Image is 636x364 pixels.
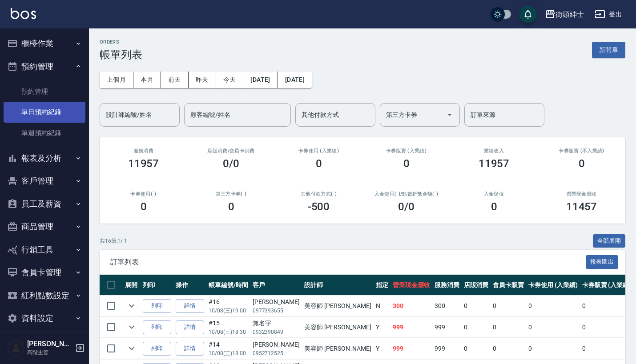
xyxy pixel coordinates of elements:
[4,169,85,192] button: 客戶管理
[4,192,85,216] button: 員工及薪資
[176,320,204,334] a: 詳情
[173,275,206,296] th: 操作
[390,296,432,316] td: 300
[133,72,161,88] button: 本月
[198,191,264,197] h2: 第三方卡券(-)
[432,317,462,338] td: 999
[316,157,322,170] h3: 0
[519,5,537,23] button: save
[390,317,432,338] td: 999
[206,296,250,316] td: #16
[398,200,415,213] h3: 0 /0
[555,9,584,20] div: 街頭紳士
[374,338,390,359] td: Y
[592,42,625,58] button: 新開單
[548,191,615,197] h2: 營業現金應收
[206,317,250,338] td: #15
[27,340,72,348] h5: [PERSON_NAME]
[593,234,626,248] button: 全部展開
[228,200,234,213] h3: 0
[302,317,374,338] td: 美容師 [PERSON_NAME]
[11,8,36,19] img: Logo
[4,215,85,238] button: 商品管理
[209,307,248,315] p: 10/08 (三) 19:00
[128,157,159,170] h3: 11957
[123,275,141,296] th: 展開
[125,320,138,334] button: expand row
[253,328,300,336] p: 0932390849
[100,48,142,61] h3: 帳單列表
[403,157,410,170] h3: 0
[374,317,390,338] td: Y
[4,55,85,78] button: 預約管理
[110,191,177,197] h2: 卡券使用(-)
[592,45,625,54] a: 新開單
[308,200,330,213] h3: -500
[566,200,597,213] h3: 11457
[526,275,580,296] th: 卡券使用 (入業績)
[580,296,634,316] td: 0
[580,275,634,296] th: 卡券販賣 (入業績)
[586,255,619,269] button: 報表匯出
[143,342,171,356] button: 列印
[125,299,138,312] button: expand row
[302,338,374,359] td: 美容師 [PERSON_NAME]
[198,148,264,154] h2: 店販消費 /會員卡消費
[253,307,300,315] p: 0977393655
[526,317,580,338] td: 0
[461,191,527,197] h2: 入金儲值
[100,72,133,88] button: 上個月
[141,275,173,296] th: 列印
[7,339,25,357] img: Person
[491,338,526,359] td: 0
[491,296,526,316] td: 0
[390,275,432,296] th: 營業現金應收
[125,342,138,355] button: expand row
[579,157,585,170] h3: 0
[374,275,390,296] th: 指定
[491,317,526,338] td: 0
[432,275,462,296] th: 服務消費
[4,123,85,143] a: 單週預約紀錄
[4,261,85,284] button: 會員卡管理
[591,6,625,23] button: 登出
[253,319,300,328] div: 無名字
[161,72,189,88] button: 前天
[223,157,239,170] h3: 0/0
[176,299,204,313] a: 詳情
[462,275,491,296] th: 店販消費
[286,191,352,197] h2: 其他付款方式(-)
[4,284,85,307] button: 紅利點數設定
[278,72,312,88] button: [DATE]
[302,296,374,316] td: 美容師 [PERSON_NAME]
[4,147,85,170] button: 報表及分析
[206,275,250,296] th: 帳單編號/時間
[580,317,634,338] td: 0
[4,81,85,102] a: 預約管理
[541,5,588,24] button: 街頭紳士
[302,275,374,296] th: 設計師
[143,299,171,313] button: 列印
[4,307,85,330] button: 資料設定
[462,296,491,316] td: 0
[253,349,300,357] p: 0952712525
[143,320,171,334] button: 列印
[462,317,491,338] td: 0
[462,338,491,359] td: 0
[110,258,586,267] span: 訂單列表
[286,148,352,154] h2: 卡券使用 (入業績)
[374,296,390,316] td: N
[491,275,526,296] th: 會員卡販賣
[209,349,248,357] p: 10/08 (三) 18:00
[491,200,497,213] h3: 0
[250,275,302,296] th: 客戶
[432,338,462,359] td: 999
[548,148,615,154] h2: 卡券販賣 (不入業績)
[253,297,300,307] div: [PERSON_NAME]
[479,157,510,170] h3: 11957
[526,296,580,316] td: 0
[390,338,432,359] td: 999
[189,72,216,88] button: 昨天
[526,338,580,359] td: 0
[27,348,72,356] p: 高階主管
